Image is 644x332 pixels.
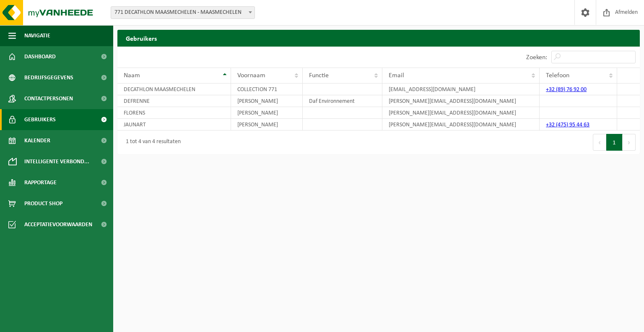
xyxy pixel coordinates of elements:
div: 1 tot 4 van 4 resultaten [122,135,181,150]
span: 771 DECATHLON MAASMECHELEN - MAASMECHELEN [111,6,255,19]
button: 1 [606,134,623,151]
td: COLLECTION 771 [231,84,303,95]
a: +32 (475) 95 44 63 [546,122,589,128]
span: Naam [124,72,140,79]
td: [PERSON_NAME][EMAIL_ADDRESS][DOMAIN_NAME] [382,119,540,131]
span: Bedrijfsgegevens [24,67,73,88]
td: [PERSON_NAME] [231,119,303,131]
td: [PERSON_NAME] [231,107,303,119]
span: Gebruikers [24,109,56,130]
a: +32 (89) 76 92 00 [546,86,587,93]
span: Voornaam [237,72,265,79]
span: Acceptatievoorwaarden [24,214,92,235]
span: Navigatie [24,25,50,46]
span: Intelligente verbond... [24,151,89,172]
span: Dashboard [24,46,56,67]
span: Rapportage [24,172,57,193]
span: Telefoon [546,72,569,79]
td: [EMAIL_ADDRESS][DOMAIN_NAME] [382,84,540,95]
button: Previous [593,134,606,151]
span: Product Shop [24,193,62,214]
label: Zoeken: [526,54,547,61]
button: Next [623,134,636,151]
td: DEFRENNE [117,95,231,107]
span: Contactpersonen [24,88,73,109]
td: FLORENS [117,107,231,119]
h2: Gebruikers [117,30,640,46]
td: [PERSON_NAME] [231,95,303,107]
td: JAUNART [117,119,231,131]
span: Functie [309,72,329,79]
td: Daf Environnement [303,95,382,107]
td: [PERSON_NAME][EMAIL_ADDRESS][DOMAIN_NAME] [382,95,540,107]
td: DECATHLON MAASMECHELEN [117,84,231,95]
span: Email [389,72,404,79]
td: [PERSON_NAME][EMAIL_ADDRESS][DOMAIN_NAME] [382,107,540,119]
span: Kalender [24,130,50,151]
span: 771 DECATHLON MAASMECHELEN - MAASMECHELEN [111,7,254,18]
